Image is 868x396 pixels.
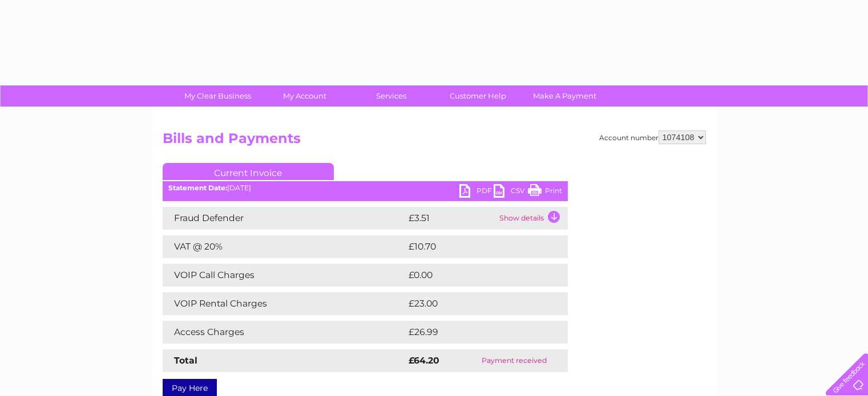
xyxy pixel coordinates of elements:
strong: £64.20 [409,355,439,366]
a: Print [528,184,562,201]
b: Statement Date: [168,183,227,192]
a: PDF [459,184,494,201]
a: Services [344,85,438,107]
td: £26.99 [406,321,546,344]
a: My Account [257,85,352,107]
td: Show details [496,207,568,230]
div: [DATE] [163,184,568,192]
td: Fraud Defender [163,207,406,230]
td: £0.00 [406,264,542,287]
td: Payment received [461,349,567,372]
a: CSV [494,184,528,201]
td: £3.51 [406,207,496,230]
div: Account number [599,130,706,144]
td: £23.00 [406,292,545,315]
a: Make A Payment [518,85,612,107]
td: VAT @ 20% [163,235,406,258]
td: Access Charges [163,321,406,344]
h2: Bills and Payments [163,130,706,152]
td: VOIP Rental Charges [163,292,406,315]
td: VOIP Call Charges [163,264,406,287]
strong: Total [174,355,197,366]
a: My Clear Business [171,85,265,107]
td: £10.70 [406,235,544,258]
a: Customer Help [431,85,525,107]
a: Current Invoice [163,163,334,180]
